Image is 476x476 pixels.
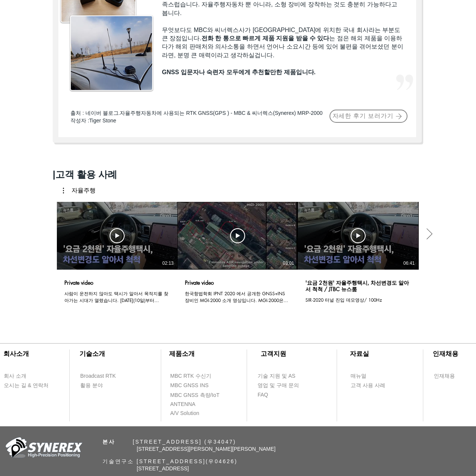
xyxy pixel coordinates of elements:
span: MBC RTK 수신기 [170,372,211,380]
span: 기술연구소 [STREET_ADDRESS](우04626) [102,458,238,464]
span: ​회사소개 [3,350,29,357]
span: FAQ [258,391,268,399]
a: 오시는 길 & 연락처 [3,381,54,390]
a: 고객 사용 사례 [350,381,394,390]
span: 매뉴얼 [351,372,366,380]
img: 회사_로고-removebg-preview.png [2,436,84,461]
span: ​|고객 활용 사례 [53,169,117,180]
iframe: Wix Chat [389,444,476,476]
h3: Private video [64,279,93,286]
a: MBC GNSS INS [170,381,217,390]
span: Broadcast RTK [80,372,116,380]
div: 사람이 운전하지 않아도 택시가 알아서 목적지를 찾아가는 시대가 열렸습니다. 오늘(10일)부터 서울 일부지역에서 '자율주행택시'가 서비스를 시작했습니다. 거리와 상관 없이 한번에 2 [64,290,170,304]
span: ​ [STREET_ADDRESS] (우34047) [102,439,236,445]
a: FAQ [257,390,301,400]
span: 고객 사용 사례 [351,382,385,389]
button: 동영상 보기 [110,228,125,243]
a: 활용 분야 [80,381,123,390]
span: 영업 및 구매 문의 [258,382,299,389]
span: 무엇보다도 MBC와 씨너렉스사가 [GEOGRAPHIC_DATA]에 위치한 국내 회사라는 부분도 큰 장점입니다. 는 점은 해외 제품을 이용하다가 해외 판매처와 의사소통을 하면서... [162,27,403,58]
span: 전화 한 통으로 빠르게 제품 지원을 받을 수 있다 [201,35,330,41]
span: A/V Solution [170,410,199,417]
div: "자율주행" 채널 동영상 [55,200,419,306]
span: ANTENNA [170,401,195,408]
a: 영업 및 구매 문의 [257,381,301,390]
div: 02:13 [162,261,174,266]
span: ​자료실 [350,350,369,357]
a: 자세한 후기 보러가기 [330,110,407,123]
button: Private video사람이 운전하지 않아도 택시가 알아서 목적지를 찾아가는 시대가 열렸습니다. 오늘(10일)부터 서울 일부지역에서 '자율주행택시'가 서비스를 시작했습니다.... [57,270,177,304]
span: GNSS 입문자나 숙련자 모두에게 추천할만한 제품입니다. [162,69,316,75]
span: MBC GNSS 측량/IoT [170,392,220,399]
button: '요금 2천원' 자율주행택시, 차선변경도 알아서 척척 / JTBC 뉴스룸SIR-2020 터널 진입 데모영상/ 100Hz [298,270,418,304]
a: Broadcast RTK [80,371,123,381]
span: 회사 소개 [4,372,26,380]
div: 자율주행 [72,187,96,194]
span: [STREET_ADDRESS] [137,465,189,471]
h3: '요금 2천원' 자율주행택시, 차선변경도 알아서 척척 / JTBC 뉴스룸 [305,279,411,293]
button: 다음 동영상 [419,200,439,268]
a: MBC GNSS 측량/IoT [170,391,236,400]
button: 동영상 보기 [351,228,366,243]
p: 작성자 : [70,117,329,125]
a: 기술 지원 및 AS [257,371,314,381]
div: 한국항법학회 IPNT 2020 에서 공개한 GNSS+INS 장비인 MGI-2000 소개 영상입니다. MGI-2000은 GNSS와 IMU 센서를 결합한 관성 항법 장치이며, 추측 항 [185,290,290,304]
span: ​고객지원 [261,350,286,357]
h3: Private video [185,279,214,286]
a: 자율주행자동차에 사용되는 RTK GNSS(GPS ) - MBC & 씨너렉스(Synerex) MRP-2000 [120,110,322,116]
span: 활용 분야 [80,382,103,389]
span: 기술 지원 및 AS [258,372,295,380]
span: 인재채용 [434,372,455,380]
span: ​제품소개 [169,350,195,357]
div: 03:01 [283,261,294,266]
img: 자율 주행 자동차_MRP-2000.jfif [71,16,152,90]
span: [STREET_ADDRESS][PERSON_NAME][PERSON_NAME] [137,446,276,452]
span: MBC GNSS INS [170,382,209,389]
button: Private video한국항법학회 IPNT 2020 에서 공개한 GNSS+INS 장비인 MGI-2000 소개 영상입니다. MGI-2000은 GNSS와 IMU 센서를 결합한 ... [177,270,298,304]
a: Tiger Stone [89,117,116,124]
span: 본사 [102,439,115,445]
span: ​인재채용 [433,350,458,357]
div: SIR-2020 터널 진입 데모영상/ 100Hz [305,296,382,304]
a: 인재채용 [433,371,469,381]
a: 회사 소개 [3,371,47,381]
a: MBC RTK 수신기 [170,371,226,381]
a: A/V Solution [170,409,213,418]
a: ANTENNA [170,400,213,409]
a: 매뉴얼 [350,371,394,381]
button: 동영상 보기 [230,228,245,243]
p: 출처 : 네이버 블로그. [70,110,329,117]
button: More actions for 자율주행 [63,187,96,194]
span: ​기술소개 [79,350,105,357]
div: 06:41 [403,261,415,266]
span: 오시는 길 & 연락처 [4,382,49,389]
span: 자세한 후기 보러가기 [333,112,394,120]
main: "자율주행" 채널 동영상 위젯 [35,182,439,325]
